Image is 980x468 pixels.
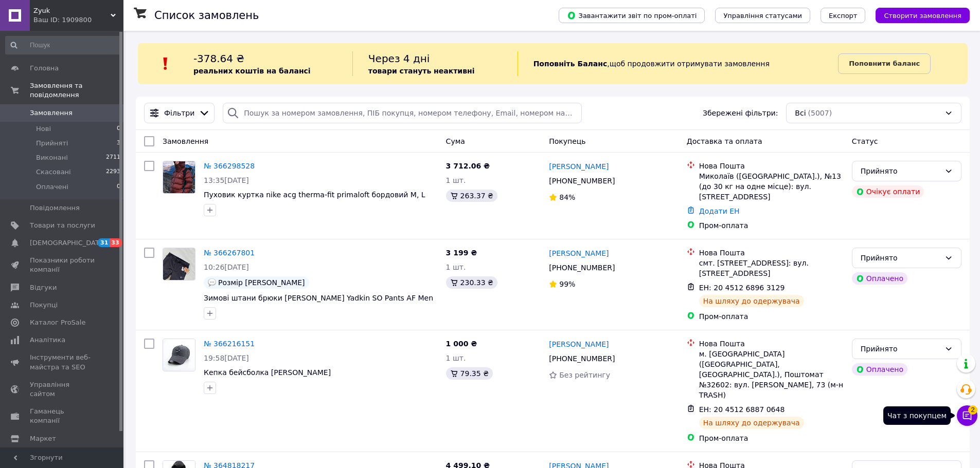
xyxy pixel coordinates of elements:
[703,108,778,118] span: Збережені фільтри:
[446,249,477,257] span: 3 199 ₴
[957,405,977,426] button: Чат з покупцем2
[699,248,844,258] div: Нова Пошта
[193,67,311,75] b: реальних коштів на балансі
[30,64,59,73] span: Головна
[223,103,581,123] input: Пошук за номером замовлення, ПІБ покупця, номером телефону, Email, номером накладної
[30,108,73,118] span: Замовлення
[446,276,497,289] div: 230.33 ₴
[549,248,609,258] a: [PERSON_NAME]
[36,124,51,134] span: Нові
[446,162,490,170] span: 3 712.06 ₴
[849,60,920,67] b: Поповнити баланс
[876,8,970,23] button: Створити замовлення
[30,283,57,292] span: Відгуки
[106,167,120,177] span: 2293
[518,51,839,76] div: , щоб продовжити отримувати замовлення
[30,380,95,399] span: Управління сайтом
[795,108,806,118] span: Всі
[110,238,121,247] span: 33
[5,36,121,54] input: Пошук
[117,124,120,134] span: 0
[204,263,249,271] span: 10:26[DATE]
[852,185,924,198] div: Очікує оплати
[838,53,931,74] a: Поповнити баланс
[549,354,615,363] span: [PHONE_NUMBER]
[36,153,68,162] span: Виконані
[865,11,970,19] a: Створити замовлення
[446,263,466,271] span: 1 шт.
[699,284,785,292] span: ЕН: 20 4512 6896 3129
[163,339,195,371] img: Фото товару
[549,339,609,349] a: [PERSON_NAME]
[117,139,120,148] span: 3
[368,67,475,75] b: товари стануть неактивні
[33,15,123,25] div: Ваш ID: 1909800
[861,343,940,354] div: Прийнято
[30,335,65,345] span: Аналітика
[559,8,705,23] button: Завантажити звіт по пром-оплаті
[193,52,244,65] span: -378.64 ₴
[446,367,493,380] div: 79.35 ₴
[204,354,249,362] span: 19:58[DATE]
[699,311,844,322] div: Пром-оплата
[852,272,907,285] div: Оплачено
[204,368,331,377] a: Кепка бейсболка [PERSON_NAME]
[699,220,844,231] div: Пром-оплата
[204,294,433,302] a: Зимові штани брюки [PERSON_NAME] Yadkin SO Pants AF Men
[30,301,58,310] span: Покупці
[699,339,844,349] div: Нова Пошта
[549,177,615,185] span: [PHONE_NUMBER]
[567,11,697,20] span: Завантажити звіт по пром-оплаті
[699,171,844,202] div: Миколаїв ([GEOGRAPHIC_DATA].), №13 (до 30 кг на одне місце): вул. [STREET_ADDRESS]
[699,405,785,414] span: ЕН: 20 4512 6887 0648
[218,278,305,287] span: Розмір [PERSON_NAME]
[36,139,68,148] span: Прийняті
[106,153,120,162] span: 2711
[30,238,106,248] span: [DEMOGRAPHIC_DATA]
[30,221,95,230] span: Товари та послуги
[821,8,866,23] button: Експорт
[699,417,804,429] div: На шляху до одержувача
[158,56,173,71] img: :exclamation:
[808,109,832,117] span: (5007)
[204,191,425,199] a: Пуховик куртка nike acg therma-fit primaloft бордовий M, L
[446,176,466,184] span: 1 шт.
[163,339,195,371] a: Фото товару
[368,52,430,65] span: Через 4 дні
[30,407,95,425] span: Гаманець компанії
[699,349,844,400] div: м. [GEOGRAPHIC_DATA] ([GEOGRAPHIC_DATA], [GEOGRAPHIC_DATA].), Поштомат №32602: вул. [PERSON_NAME]...
[30,318,85,327] span: Каталог ProSale
[687,137,762,145] span: Доставка та оплата
[98,238,110,247] span: 31
[549,161,609,172] a: [PERSON_NAME]
[163,248,195,280] a: Фото товару
[163,161,195,194] a: Фото товару
[559,193,575,201] span: 84%
[968,405,977,415] span: 2
[446,190,497,202] div: 263.37 ₴
[204,340,255,348] a: № 366216151
[30,256,95,274] span: Показники роботи компанії
[36,167,71,177] span: Скасовані
[699,258,844,278] div: смт. [STREET_ADDRESS]: вул. [STREET_ADDRESS]
[549,137,585,145] span: Покупець
[699,207,740,215] a: Додати ЕН
[204,176,249,184] span: 13:35[DATE]
[208,278,216,287] img: :speech_balloon:
[852,137,878,145] span: Статус
[154,9,259,22] h1: Список замовлень
[829,12,858,20] span: Експорт
[204,249,255,257] a: № 366267801
[699,433,844,443] div: Пром-оплата
[884,12,961,20] span: Створити замовлення
[30,353,95,371] span: Інструменти веб-майстра та SEO
[163,137,208,145] span: Замовлення
[883,406,951,425] div: Чат з покупцем
[164,108,194,118] span: Фільтри
[699,295,804,307] div: На шляху до одержувача
[446,137,465,145] span: Cума
[699,161,844,171] div: Нова Пошта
